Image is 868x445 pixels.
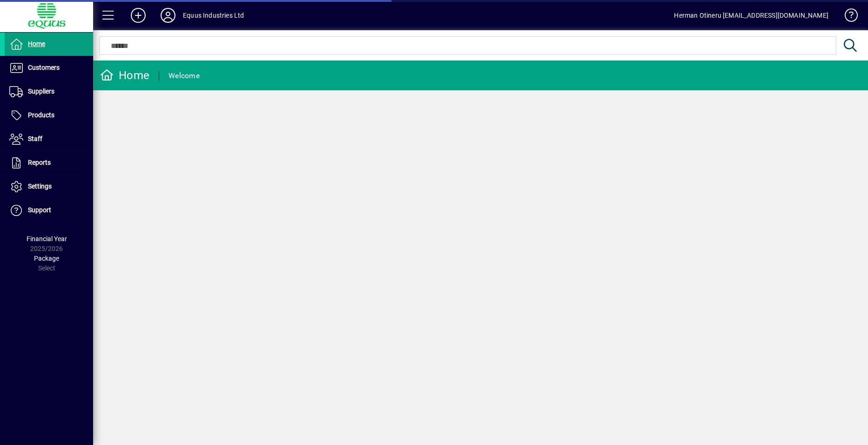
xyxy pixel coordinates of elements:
button: Add [123,7,153,24]
a: Knowledge Base [838,2,856,32]
a: Staff [5,128,93,151]
a: Suppliers [5,80,93,103]
div: Herman Otineru [EMAIL_ADDRESS][DOMAIN_NAME] [674,8,828,23]
span: Staff [28,135,42,142]
span: Support [28,206,51,214]
span: Products [28,111,54,119]
div: Equus Industries Ltd [183,8,244,23]
div: Welcome [168,68,200,83]
span: Reports [28,159,51,166]
a: Reports [5,151,93,175]
a: Support [5,199,93,222]
span: Package [34,255,59,262]
span: Customers [28,64,60,71]
a: Settings [5,175,93,198]
span: Financial Year [27,235,67,243]
a: Products [5,104,93,127]
span: Home [28,40,45,47]
a: Customers [5,56,93,80]
span: Settings [28,182,52,190]
div: Home [100,68,149,83]
span: Suppliers [28,88,54,95]
button: Profile [153,7,183,24]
